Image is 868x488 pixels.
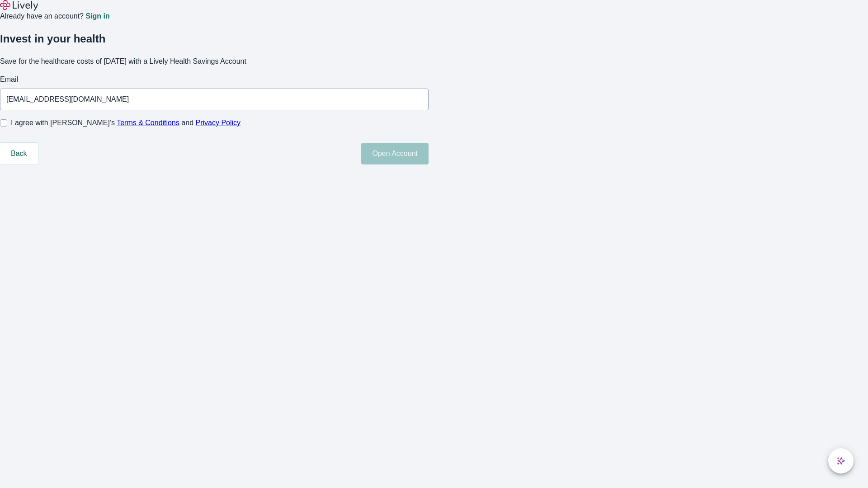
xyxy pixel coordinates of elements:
a: Terms & Conditions [117,119,179,127]
button: chat [828,448,854,474]
a: Privacy Policy [196,119,241,127]
svg: Lively AI Assistant [836,456,845,465]
a: Sign in [85,13,109,20]
span: I agree with [PERSON_NAME]’s and [11,117,241,128]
